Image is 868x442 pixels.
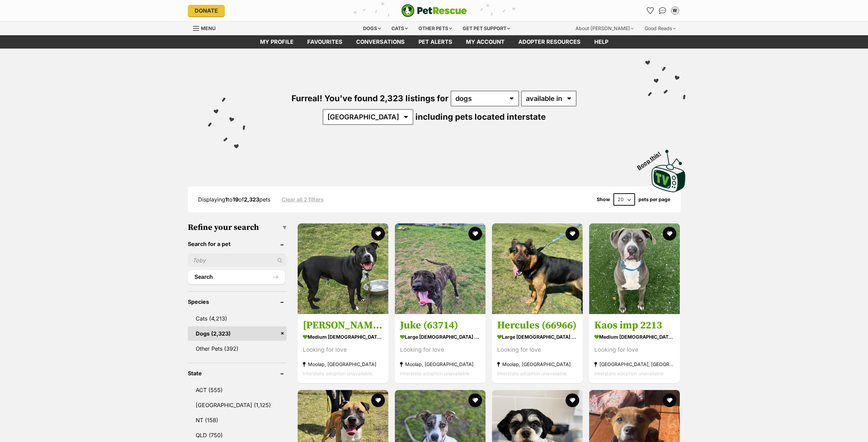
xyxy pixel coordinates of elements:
[672,7,678,14] div: W
[492,314,583,383] a: Hercules (66966) large [DEMOGRAPHIC_DATA] Dog Looking for love Moolap, [GEOGRAPHIC_DATA] Intersta...
[188,254,287,267] input: Toby
[636,146,667,171] span: Boop this!
[459,35,511,49] a: My account
[594,332,675,342] strong: medium [DEMOGRAPHIC_DATA] Dog
[244,196,259,203] strong: 2,323
[292,93,449,103] span: Furreal! You've found 2,323 listings for
[401,4,467,17] img: logo-e224e6f780fb5917bec1dbf3a21bbac754714ae5b6737aabdf751b685950b380.svg
[458,22,515,35] div: Get pet support
[400,319,480,332] h3: Juke (63714)
[188,299,287,305] header: Species
[298,314,388,383] a: [PERSON_NAME] (66952) medium [DEMOGRAPHIC_DATA] Dog Looking for love Moolap, [GEOGRAPHIC_DATA] In...
[395,314,485,383] a: Juke (63714) large [DEMOGRAPHIC_DATA] Dog Looking for love Moolap, [GEOGRAPHIC_DATA] Interstate a...
[188,270,285,284] button: Search
[594,346,675,355] div: Looking for love
[468,393,482,407] button: favourite
[188,241,287,247] header: Search for a pet
[201,25,216,31] span: Menu
[511,35,587,49] a: Adopter resources
[188,223,287,232] h3: Refine your search
[188,398,287,412] a: [GEOGRAPHIC_DATA] (1,125)
[225,196,228,203] strong: 1
[400,360,480,369] strong: Moolap, [GEOGRAPHIC_DATA]
[594,371,664,377] span: Interstate adoption unavailable
[198,196,270,203] span: Displaying to of pets
[303,360,383,369] strong: Moolap, [GEOGRAPHIC_DATA]
[566,393,579,407] button: favourite
[651,144,686,194] a: Boop this!
[188,311,287,326] a: Cats (4,213)
[415,112,546,122] span: including pets located interstate
[188,383,287,397] a: ACT (555)
[659,7,666,14] img: chat-41dd97257d64d25036548639549fe6c8038ab92f7586957e7f3b1b290dea8141.svg
[414,22,457,35] div: Other pets
[387,22,413,35] div: Cats
[358,22,386,35] div: Dogs
[188,341,287,356] a: Other Pets (392)
[349,35,412,49] a: conversations
[589,314,680,383] a: Kaos imp 2213 medium [DEMOGRAPHIC_DATA] Dog Looking for love [GEOGRAPHIC_DATA], [GEOGRAPHIC_DATA]...
[371,227,385,240] button: favourite
[566,227,579,240] button: favourite
[188,326,287,341] a: Dogs (2,323)
[497,346,578,355] div: Looking for love
[401,4,467,17] a: PetRescue
[303,346,383,355] div: Looking for love
[497,332,578,342] strong: large [DEMOGRAPHIC_DATA] Dog
[400,332,480,342] strong: large [DEMOGRAPHIC_DATA] Dog
[492,223,583,314] img: Hercules (66966) - German Shepherd Dog
[193,22,220,34] a: Menu
[638,197,670,202] label: pets per page
[303,319,383,332] h3: [PERSON_NAME] (66952)
[497,319,578,332] h3: Hercules (66966)
[395,223,485,314] img: Juke (63714) - Mastiff Dog
[303,332,383,342] strong: medium [DEMOGRAPHIC_DATA] Dog
[594,360,675,369] strong: [GEOGRAPHIC_DATA], [GEOGRAPHIC_DATA]
[645,5,681,16] ul: Account quick links
[233,196,238,203] strong: 19
[594,319,675,332] h3: Kaos imp 2213
[188,413,287,427] a: NT (158)
[587,35,615,49] a: Help
[497,360,578,369] strong: Moolap, [GEOGRAPHIC_DATA]
[645,5,656,16] a: Favourites
[400,371,469,377] span: Interstate adoption unavailable
[371,393,385,407] button: favourite
[188,5,225,16] a: Donate
[571,22,638,35] div: About [PERSON_NAME]
[188,370,287,376] header: State
[589,223,680,314] img: Kaos imp 2213 - American Staffordshire Terrier Dog
[663,227,676,240] button: favourite
[468,227,482,240] button: favourite
[412,35,459,49] a: Pet alerts
[300,35,349,49] a: Favourites
[282,196,324,203] a: Clear all 2 filters
[400,346,480,355] div: Looking for love
[651,150,686,192] img: PetRescue TV logo
[497,371,567,377] span: Interstate adoption unavailable
[670,5,681,16] button: My account
[597,197,610,202] span: Show
[640,22,681,35] div: Good Reads
[298,223,388,314] img: Toby (66952) - American Staffordshire Terrier Dog
[657,5,668,16] a: Conversations
[663,393,676,407] button: favourite
[303,371,372,377] span: Interstate adoption unavailable
[253,35,300,49] a: My profile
